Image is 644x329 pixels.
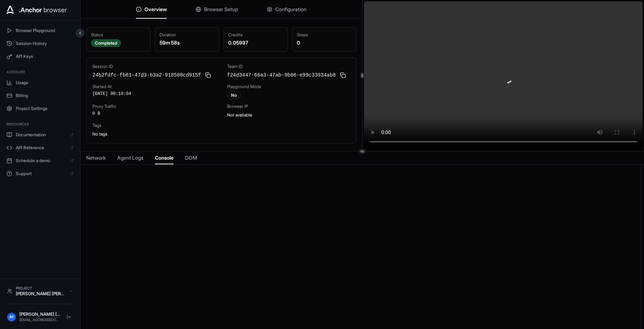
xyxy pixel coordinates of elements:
img: Anchor Icon [4,4,16,16]
div: Status [91,32,146,38]
span: Schedule a demo [16,158,66,164]
div: Proxy Traffic [92,104,216,109]
span: Project Settings [16,106,74,111]
span: .Anchor [19,5,42,15]
span: Console [155,154,174,161]
button: Billing [3,90,77,101]
span: Overview [144,6,167,13]
div: Duration [160,32,215,38]
span: browser [43,5,67,15]
span: Network [86,154,106,161]
div: 0 B [92,111,216,116]
div: [PERSON_NAME] [PERSON_NAME] [19,311,61,317]
span: Usage [16,80,74,86]
span: Billing [16,93,74,99]
button: Project[PERSON_NAME] [PERSON_NAME] Project [4,283,77,300]
h3: Resources [6,122,74,127]
a: Documentation [3,129,77,141]
div: 59m 58s [160,39,215,46]
button: Session History [3,38,77,49]
span: f24d3447-66a3-47ab-9b06-e99c33934ab8 [227,72,336,79]
span: API Keys [16,54,74,59]
button: Logout [64,313,73,321]
span: Configuration [275,6,307,13]
div: 0.05997 [228,39,283,46]
span: Browser Setup [204,6,238,13]
div: [EMAIL_ADDRESS][DOMAIN_NAME] [19,317,61,323]
span: No tags [92,131,107,137]
div: Session ID [92,64,216,69]
button: API Keys [3,51,77,62]
div: Completed [91,39,121,47]
div: Steps [297,32,352,38]
div: Started At [92,84,216,90]
span: Documentation [16,132,66,138]
div: Credits [228,32,283,38]
button: Browser Playground [3,25,77,36]
h3: Account [6,69,74,75]
div: Browser IP [227,104,350,109]
div: Tags [92,123,350,128]
span: Session History [16,41,74,46]
span: Agent Logs [117,154,143,161]
div: [PERSON_NAME] [PERSON_NAME] Project [16,291,65,297]
span: API Reference [16,145,66,151]
span: Support [16,171,66,177]
span: AY [9,314,14,320]
span: 24b2fdfc-fb61-47d3-b3a2-918508cd915f [92,72,201,79]
button: Project Settings [3,103,77,114]
button: Usage [3,77,77,88]
div: [DATE] 00:10:04 [92,91,216,97]
div: Project [16,285,65,291]
a: API Reference [3,142,77,154]
a: Schedule a demo [3,155,77,166]
button: Collapse sidebar [76,29,84,37]
span: Not available [227,112,252,118]
div: Playground Mode [227,84,350,90]
span: Browser Playground [16,28,74,33]
span: DOM [185,154,197,161]
div: No [227,91,241,99]
div: 0 [297,39,352,46]
div: Team ID [227,64,350,69]
a: Support [3,168,77,179]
